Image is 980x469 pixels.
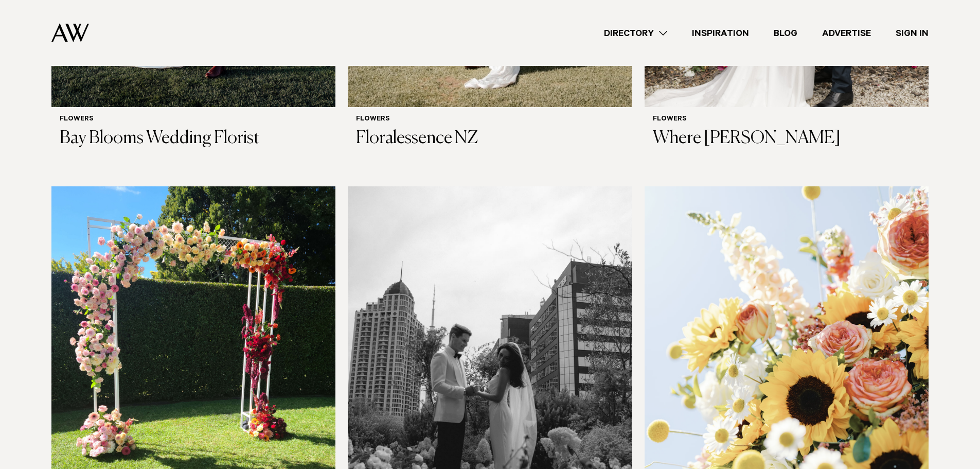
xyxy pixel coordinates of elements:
[356,115,623,124] h6: Flowers
[653,115,920,124] h6: Flowers
[60,115,327,124] h6: Flowers
[680,26,761,40] a: Inspiration
[761,26,810,40] a: Blog
[653,128,920,149] h3: Where [PERSON_NAME]
[810,26,883,40] a: Advertise
[883,26,941,40] a: Sign In
[356,128,623,149] h3: Floralessence NZ
[51,23,89,42] img: Auckland Weddings Logo
[60,128,327,149] h3: Bay Blooms Wedding Florist
[592,26,680,40] a: Directory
